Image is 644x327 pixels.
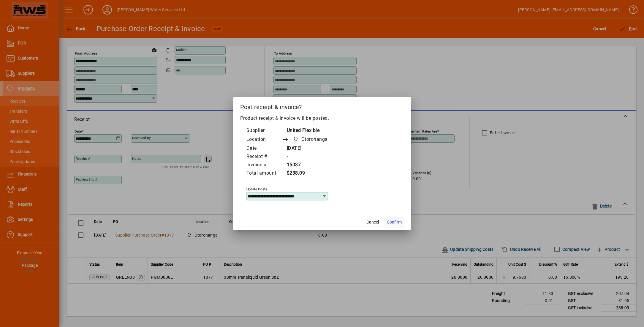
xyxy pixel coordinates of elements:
td: $238.09 [282,169,339,178]
span: Otorohanga [301,136,328,143]
mat-label: Update costs [246,187,267,191]
h2: Post receipt & invoice? [233,97,411,114]
td: Supplier [246,127,282,135]
td: Total amount [246,169,282,178]
button: Confirm [384,217,404,228]
span: Cancel [366,219,379,225]
td: [DATE] [282,144,339,153]
span: Confirm [387,219,402,225]
td: Receipt # [246,153,282,161]
td: United Flexible [282,127,339,135]
span: Otorohanga [292,135,330,143]
td: Date [246,144,282,153]
button: Cancel [363,217,382,228]
p: Product receipt & invoice will be posted. [240,115,404,122]
td: 15037 [282,161,339,169]
td: Location [246,135,282,144]
td: Invoice # [246,161,282,169]
td: - [282,153,339,161]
